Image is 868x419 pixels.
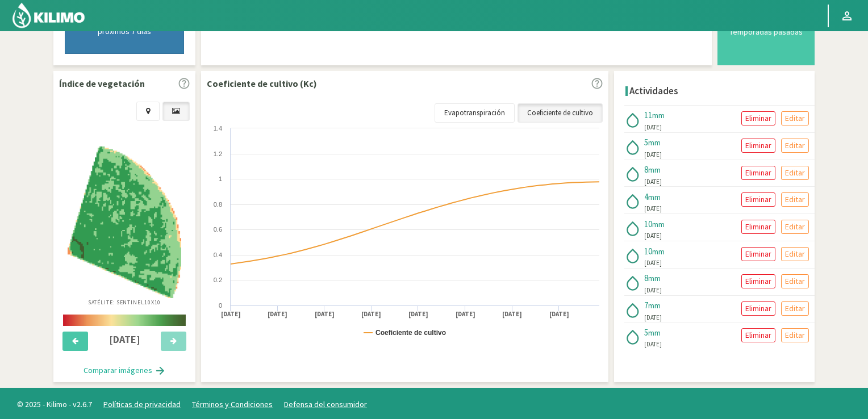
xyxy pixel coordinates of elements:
text: 0.6 [214,226,222,233]
p: Eliminar [745,275,771,288]
p: Coeficiente de cultivo (Kc) [207,77,317,90]
text: 0.8 [214,201,222,208]
text: [DATE] [408,310,428,319]
text: Coeficiente de cultivo [375,329,446,337]
span: 8 [644,273,648,283]
span: 5 [644,137,648,148]
span: 10X10 [144,299,161,306]
text: 1 [219,175,222,182]
p: Eliminar [745,112,771,125]
span: 10 [644,246,652,257]
text: 0 [219,302,222,309]
text: 1.4 [214,125,222,132]
button: Eliminar [741,192,775,207]
button: Eliminar [741,166,775,180]
a: Evapotranspiración [435,103,515,123]
span: mm [648,137,661,148]
button: Editar [781,328,809,342]
h4: [DATE] [95,334,155,345]
button: Eliminar [741,139,775,153]
text: [DATE] [315,310,335,319]
p: Editar [785,329,805,342]
p: Eliminar [745,302,771,315]
div: Temporadas pasadas [727,28,806,36]
span: mm [652,110,665,120]
button: Editar [781,166,809,180]
button: Eliminar [741,328,775,342]
span: 8 [644,164,648,175]
button: Eliminar [741,111,775,125]
a: Coeficiente de cultivo [518,103,603,123]
span: 7 [644,300,648,311]
span: 4 [644,191,648,202]
text: [DATE] [221,310,241,319]
span: © 2025 - Kilimo - v2.6.7 [11,399,98,410]
p: Eliminar [745,220,771,233]
button: Editar [781,192,809,207]
img: Kilimo [11,2,86,29]
button: Eliminar [741,220,775,234]
button: Editar [781,274,809,288]
p: Satélite: Sentinel [88,298,161,307]
button: Eliminar [741,247,775,261]
span: [DATE] [644,123,662,132]
span: mm [648,192,661,202]
text: [DATE] [456,310,475,319]
span: [DATE] [644,231,662,241]
span: [DATE] [644,286,662,295]
a: Políticas de privacidad [103,399,181,409]
button: Editar [781,247,809,261]
button: Editar [781,111,809,125]
span: [DATE] [644,340,662,349]
p: Editar [785,275,805,288]
p: Índice de vegetación [59,77,145,90]
span: mm [652,246,665,257]
text: 0.4 [214,252,222,258]
button: Eliminar [741,301,775,316]
p: Eliminar [745,329,771,342]
span: [DATE] [644,204,662,213]
text: [DATE] [268,310,287,319]
p: Eliminar [745,248,771,261]
p: Editar [785,193,805,206]
span: mm [648,328,661,338]
p: Editar [785,166,805,179]
p: Editar [785,112,805,125]
img: scale [63,315,186,326]
button: Editar [781,220,809,234]
p: Eliminar [745,139,771,152]
span: 5 [644,327,648,338]
text: [DATE] [361,310,381,319]
p: Eliminar [745,193,771,206]
h4: Actividades [629,86,678,97]
text: 1.2 [214,150,222,157]
button: Eliminar [741,274,775,288]
span: 11 [644,110,652,120]
button: Comparar imágenes [72,359,177,382]
text: 0.2 [214,276,222,283]
button: Editar [781,139,809,153]
text: [DATE] [502,310,522,319]
span: [DATE] [644,150,662,160]
img: aba62edc-c499-4d1d-922a-7b2e0550213c_-_sentinel_-_2025-08-11.png [68,146,181,298]
span: 10 [644,219,652,229]
p: Eliminar [745,166,771,179]
span: mm [648,300,661,311]
p: Editar [785,139,805,152]
a: Defensa del consumidor [284,399,367,409]
span: mm [652,219,665,229]
span: [DATE] [644,258,662,268]
span: mm [648,273,661,283]
span: [DATE] [644,313,662,322]
span: [DATE] [644,177,662,187]
span: mm [648,165,661,175]
p: Editar [785,220,805,233]
a: Términos y Condiciones [192,399,273,409]
text: [DATE] [549,310,569,319]
p: Editar [785,302,805,315]
p: Editar [785,248,805,261]
button: Editar [781,301,809,316]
